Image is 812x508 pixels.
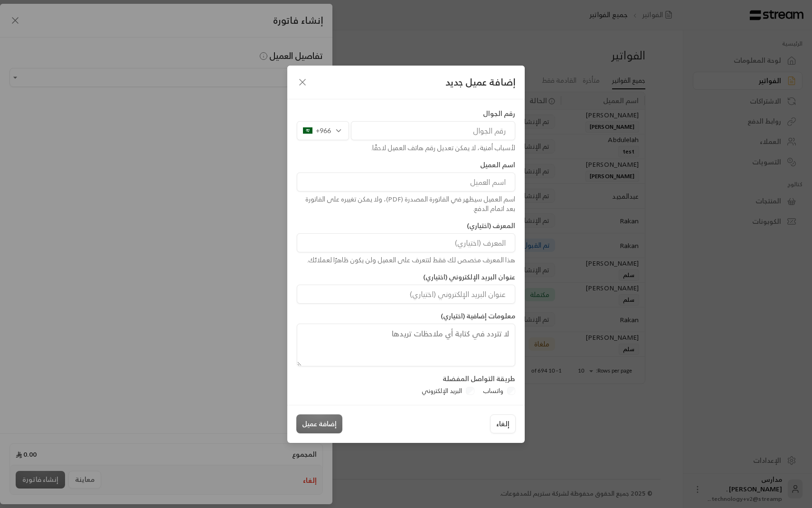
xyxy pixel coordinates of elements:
label: اسم العميل [480,160,515,170]
input: عنوان البريد الإلكتروني (اختياري) [297,285,515,304]
label: رقم الجوال [483,109,515,118]
label: معلومات إضافية (اختياري) [441,311,515,321]
label: البريد الإلكتروني [422,386,462,396]
div: اسم العميل سيظهر في الفاتورة المصدرة (PDF)، ولا يمكن تغييره على الفاتورة بعد اتمام الدفع. [297,194,515,213]
label: عنوان البريد الإلكتروني (اختياري) [423,272,515,282]
label: واتساب [483,386,503,396]
div: لأسباب أمنية، لا يمكن تعديل رقم هاتف العميل لاحقًا. [297,143,515,153]
div: +966 [297,121,349,140]
input: اسم العميل [297,173,515,192]
input: المعرف (اختياري) [297,233,515,252]
label: المعرف (اختياري) [467,221,515,230]
input: رقم الجوال [351,121,515,140]
button: إلغاء [490,414,516,433]
span: إضافة عميل جديد [445,75,515,89]
label: طريقة التواصل المفضلة [443,374,515,383]
div: هذا المعرف مخصص لك فقط لتتعرف على العميل ولن يكون ظاهرًا لعملائك. [297,255,515,265]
